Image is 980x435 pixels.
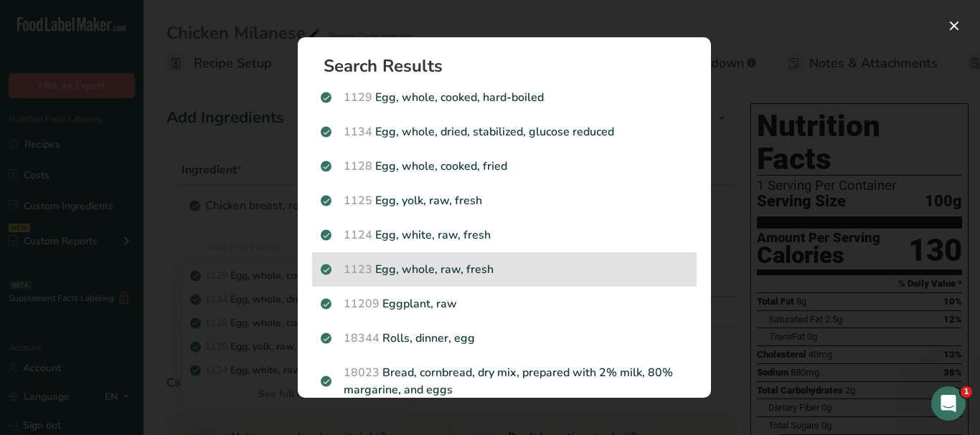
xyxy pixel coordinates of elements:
[344,90,372,105] span: 1129
[344,365,380,381] span: 18023
[344,330,380,346] span: 18344
[344,124,372,140] span: 1134
[931,386,966,421] iframe: Intercom live chat
[321,364,688,398] p: Bread, cornbread, dry mix, prepared with 2% milk, 80% margarine, and eggs
[321,226,688,244] p: Egg, white, raw, fresh
[344,193,372,209] span: 1125
[321,261,688,278] p: Egg, whole, raw, fresh
[324,57,697,75] h1: Search Results
[321,123,688,140] p: Egg, whole, dried, stabilized, glucose reduced
[344,262,372,277] span: 1123
[344,296,380,312] span: 11209
[321,295,688,312] p: Eggplant, raw
[344,227,372,243] span: 1124
[344,158,372,174] span: 1128
[961,386,972,398] span: 1
[321,192,688,209] p: Egg, yolk, raw, fresh
[321,158,688,175] p: Egg, whole, cooked, fried
[321,89,688,106] p: Egg, whole, cooked, hard-boiled
[321,330,688,347] p: Rolls, dinner, egg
